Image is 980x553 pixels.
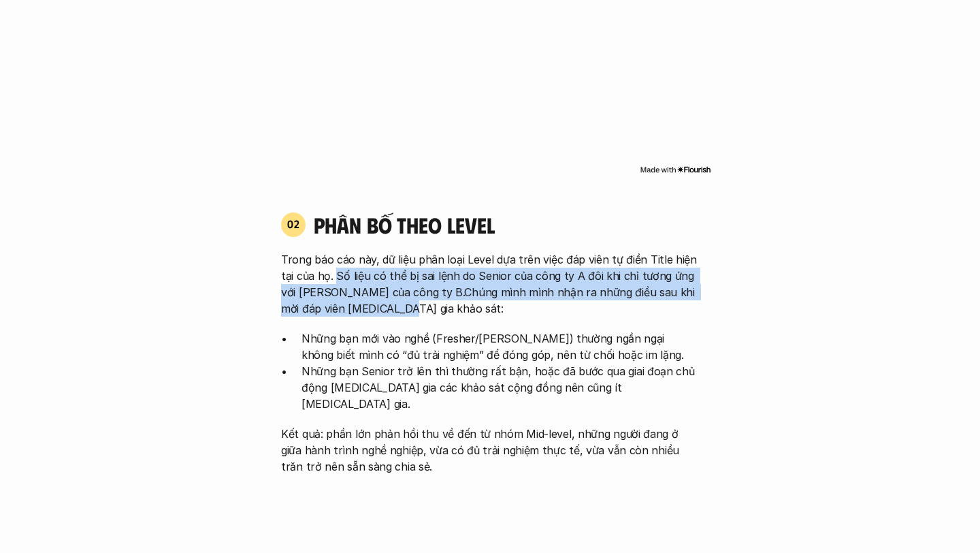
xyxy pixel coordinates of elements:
p: Kết quả: phần lớn phản hồi thu về đến từ nhóm Mid-level, những người đang ở giữa hành trình nghề ... [281,426,699,475]
p: Những bạn Senior trở lên thì thường rất bận, hoặc đã bước qua giai đoạn chủ động [MEDICAL_DATA] g... [301,363,699,412]
img: Made with Flourish [640,164,711,175]
h4: phân bố theo Level [314,212,699,238]
p: Trong báo cáo này, dữ liệu phân loại Level dựa trên việc đáp viên tự điền Title hiện tại của họ. ... [281,251,699,317]
p: Những bạn mới vào nghề (Fresher/[PERSON_NAME]) thường ngần ngại không biết mình có “đủ trải nghiệ... [301,330,699,363]
p: 02 [287,219,300,230]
